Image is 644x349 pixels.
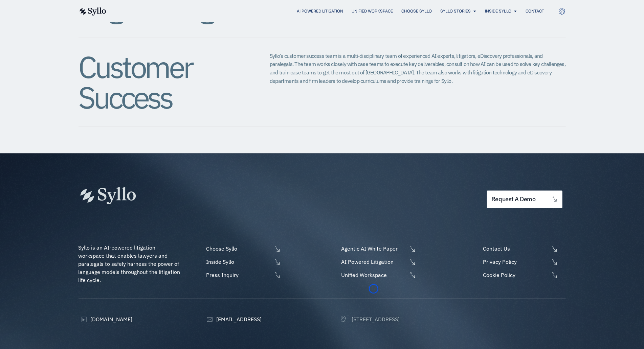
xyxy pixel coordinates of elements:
div: Menu Toggle [120,8,545,15]
span: Unified Workspace [340,271,407,279]
a: Press Inquiry [204,271,281,279]
img: syllo [79,7,106,16]
a: Unified Workspace [340,271,416,279]
span: Cookie Policy [481,271,549,279]
a: Privacy Policy [481,258,565,266]
span: Press Inquiry [204,271,272,279]
h2: Customer Success [79,52,243,113]
nav: Menu [120,8,545,15]
a: Contact Us [481,245,565,253]
span: Agentic AI White Paper [340,245,407,253]
p: Syllo’s customer success team is a multi-disciplinary team of experienced AI experts, litigators,... [270,52,565,85]
span: Contact Us [481,245,549,253]
a: AI Powered Litigation [297,8,343,14]
a: Unified Workspace [352,8,393,14]
a: request a demo [487,191,562,209]
span: Choose Syllo [204,245,272,253]
span: [EMAIL_ADDRESS] [215,316,262,324]
span: [DOMAIN_NAME] [89,316,132,324]
a: Syllo Stories [441,8,471,14]
a: [STREET_ADDRESS] [340,316,400,324]
span: Inside Syllo [204,258,272,266]
a: Choose Syllo [204,245,281,253]
a: Inside Syllo [204,258,281,266]
span: [STREET_ADDRESS] [350,316,400,324]
a: Agentic AI White Paper [340,245,416,253]
a: [DOMAIN_NAME] [79,316,132,324]
a: [EMAIL_ADDRESS] [204,316,262,324]
a: Choose Syllo [402,8,432,14]
a: AI Powered Litigation [340,258,416,266]
span: request a demo [491,196,535,203]
a: Inside Syllo [485,8,512,14]
span: Privacy Policy [481,258,549,266]
span: AI Powered Litigation [340,258,407,266]
span: Syllo is an AI-powered litigation workspace that enables lawyers and paralegals to safely harness... [79,245,182,284]
a: Cookie Policy [481,271,565,279]
a: Contact [526,8,545,14]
